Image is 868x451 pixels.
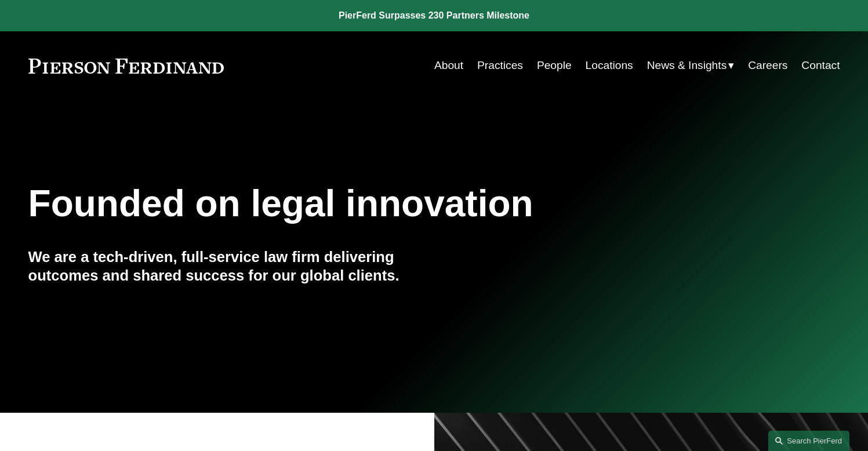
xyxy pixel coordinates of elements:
[647,56,727,76] span: News & Insights
[28,183,705,225] h1: Founded on legal innovation
[801,54,840,77] a: Contact
[586,54,633,77] a: Locations
[768,431,849,451] a: Search this site
[477,54,523,77] a: Practices
[647,54,735,77] a: folder dropdown
[537,54,572,77] a: People
[434,54,463,77] a: About
[748,54,787,77] a: Careers
[28,248,434,285] h4: We are a tech-driven, full-service law firm delivering outcomes and shared success for our global...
